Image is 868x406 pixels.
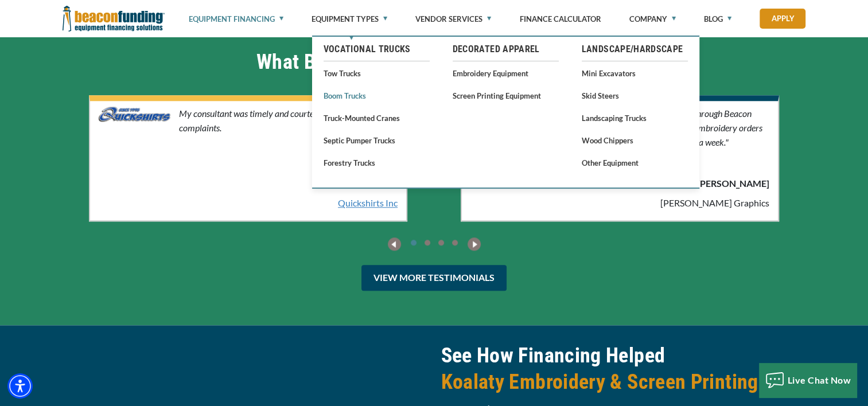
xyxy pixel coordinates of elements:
[324,133,430,147] a: Septic Pumper Trucks
[388,237,401,251] img: Left Navigator
[434,237,448,247] a: Go To Slide 2
[388,233,401,253] a: previous
[99,107,170,178] img: Quickshirts Inc logo
[759,363,857,397] button: Live Chat Now
[421,237,434,247] a: Go To Slide 1
[448,237,462,247] a: Go To Slide 3
[760,9,805,29] a: Apply
[63,49,806,75] h2: What Beacon Funding’s Clients Are Saying
[7,373,33,399] div: Accessibility Menu
[324,155,430,170] a: Forestry Trucks
[324,88,430,103] a: Boom Trucks
[582,88,688,103] a: Skid Steers
[441,369,806,395] span: Koalaty Embroidery & Screen Printing
[179,177,398,190] b: [PERSON_NAME]
[453,66,559,80] a: Embroidery Equipment
[453,88,559,103] a: Screen Printing Equipment
[582,42,688,56] a: Landscape/Hardscape
[407,237,421,247] a: Go To Slide 0
[582,66,688,80] a: Mini Excavators
[468,237,481,251] img: Right Navigator
[551,108,762,147] span: "The purchase of additional equipment through Beacon Funding has allowed me to turn around embroi...
[324,42,430,56] a: Vocational Trucks
[551,196,769,210] p: [PERSON_NAME] Graphics
[441,342,806,395] h2: See How Financing Helped
[179,196,398,210] a: Quickshirts Inc - open in a new tab
[179,108,363,133] span: My consultant was timely and courteous. I have no complaints.
[324,111,430,125] a: Truck-Mounted Cranes
[453,42,559,56] a: Decorated Apparel
[324,66,430,80] a: Tow Trucks
[582,133,688,147] a: Wood Chippers
[361,265,507,291] a: View More Testimonials
[582,111,688,125] a: Landscaping Trucks
[468,233,481,253] a: next
[788,374,851,385] span: Live Chat Now
[582,155,688,170] a: Other Equipment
